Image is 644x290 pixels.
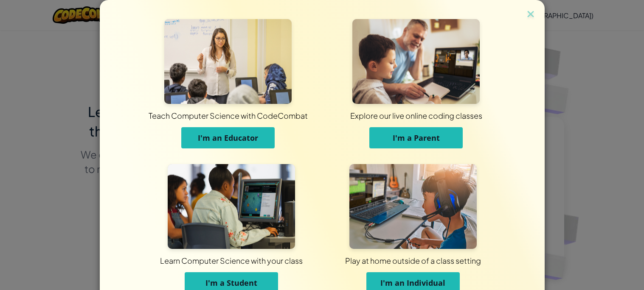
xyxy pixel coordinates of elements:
[349,164,477,249] img: For Individuals
[369,127,463,148] button: I'm a Parent
[164,19,292,104] img: For Educators
[205,278,257,288] span: I'm a Student
[380,278,445,288] span: I'm an Individual
[198,133,258,143] span: I'm an Educator
[204,255,622,266] div: Play at home outside of a class setting
[352,19,480,104] img: For Parents
[525,8,536,21] img: close icon
[168,164,295,249] img: For Students
[181,127,275,148] button: I'm an Educator
[198,110,635,121] div: Explore our live online coding classes
[393,133,440,143] span: I'm a Parent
